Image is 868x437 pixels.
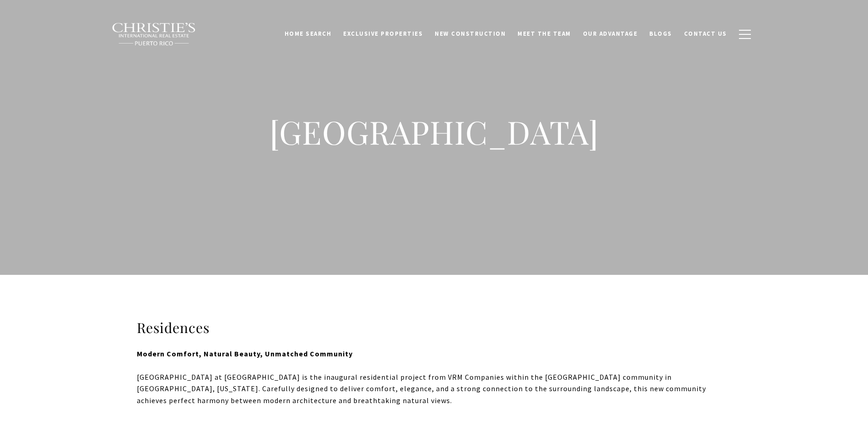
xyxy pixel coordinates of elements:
a: Our Advantage [577,25,644,43]
span: New Construction [435,30,506,38]
h3: Residences [137,319,732,337]
a: Home Search [279,25,338,43]
img: Christie's International Real Estate black text logo [112,22,197,46]
a: Exclusive Properties [337,25,429,43]
a: Blogs [643,25,678,43]
h1: [GEOGRAPHIC_DATA] [251,112,617,152]
span: Contact Us [684,30,727,38]
span: Our Advantage [583,30,638,38]
span: Blogs [649,30,672,38]
strong: Modern Comfort, Natural Beauty, Unmatched Community [137,349,353,358]
a: New Construction [429,25,512,43]
p: [GEOGRAPHIC_DATA] at [GEOGRAPHIC_DATA] is the inaugural residential project from VRM Companies wi... [137,371,732,407]
span: Exclusive Properties [343,30,423,38]
a: Meet the Team [512,25,577,43]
